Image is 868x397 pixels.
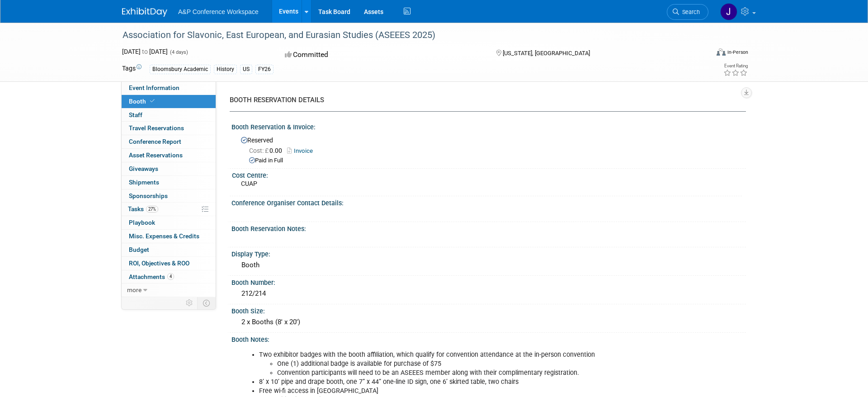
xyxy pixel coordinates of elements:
[287,147,317,154] a: Invoice
[503,50,590,57] span: [US_STATE], [GEOGRAPHIC_DATA]
[655,47,748,61] div: Event Format
[129,111,142,118] span: Staff
[141,48,149,55] span: to
[122,162,216,175] a: Giveaways
[122,64,142,74] td: Tags
[720,3,737,20] img: Joe Kreuser
[277,359,640,369] li: One (1) additional badge is available for purchase of $75
[231,333,746,344] div: Booth Notes:
[277,369,640,378] li: Convention participants will need to be an ASEEES member along with their complimentary registrat...
[249,156,739,165] div: Paid in Full
[122,203,216,216] a: Tasks27%
[150,99,155,104] i: Booth reservation complete
[230,95,739,105] div: BOOTH RESERVATION DETAILS
[128,205,158,213] span: Tasks
[122,48,168,55] span: [DATE] [DATE]
[129,179,159,186] span: Shipments
[238,287,739,301] div: 212/214
[129,246,149,253] span: Budget
[238,258,739,272] div: Booth
[127,286,142,293] span: more
[249,147,286,154] span: 0.00
[122,109,216,122] a: Staff
[717,48,726,56] img: Format-Inperson.png
[122,135,216,148] a: Conference Report
[182,297,198,309] td: Personalize Event Tab Strip
[178,8,259,15] span: A&P Conference Workspace
[240,65,252,74] div: US
[122,122,216,135] a: Travel Reservations
[146,206,158,213] span: 27%
[122,243,216,256] a: Budget
[122,189,216,203] a: Sponsorships
[723,64,748,68] div: Event Rating
[214,65,237,74] div: History
[259,378,640,387] li: 8’ x 10’ pipe and drape booth, one 7” x 44” one-line ID sign, one 6’ skirted table, two chairs
[129,273,174,280] span: Attachments
[727,49,748,56] div: In-Person
[129,84,179,91] span: Event Information
[129,232,199,240] span: Misc. Expenses & Credits
[129,151,183,159] span: Asset Reservations
[249,147,269,154] span: Cost: £
[129,260,189,267] span: ROI, Objectives & ROO
[119,27,695,43] div: Association for Slavonic, East European, and Eurasian Studies (ASEEES 2025)
[679,9,700,15] span: Search
[231,196,746,208] div: Conference Organiser Contact Details:
[129,124,184,132] span: Travel Reservations
[282,47,482,63] div: Committed
[255,65,274,74] div: FY26
[259,350,640,378] li: Two exhibitor badges with the booth affiliation, which qualify for convention attendance at the i...
[198,297,216,309] td: Toggle Event Tabs
[122,284,216,297] a: more
[150,65,211,74] div: Bloomsbury Academic
[129,138,181,145] span: Conference Report
[231,304,746,316] div: Booth Size:
[122,149,216,162] a: Asset Reservations
[238,315,739,329] div: 2 x Booths (8' x 20')
[129,192,168,199] span: Sponsorships
[667,4,708,20] a: Search
[129,165,158,172] span: Giveaways
[231,276,746,287] div: Booth Number:
[129,219,155,226] span: Playbook
[231,247,746,259] div: Display Type:
[122,230,216,243] a: Misc. Expenses & Credits
[241,180,257,187] span: CUAP
[231,222,746,233] div: Booth Reservation Notes:
[169,49,188,55] span: (4 days)
[231,120,746,132] div: Booth Reservation & Invoice:
[232,169,742,180] div: Cost Centre:
[122,257,216,270] a: ROI, Objectives & ROO
[122,8,167,17] img: ExhibitDay
[122,216,216,229] a: Playbook
[129,98,156,105] span: Booth
[122,176,216,189] a: Shipments
[122,81,216,95] a: Event Information
[238,133,739,165] div: Reserved
[122,95,216,108] a: Booth
[259,387,640,396] li: Free wi-fi access in [GEOGRAPHIC_DATA]
[167,273,174,280] span: 4
[122,270,216,284] a: Attachments4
